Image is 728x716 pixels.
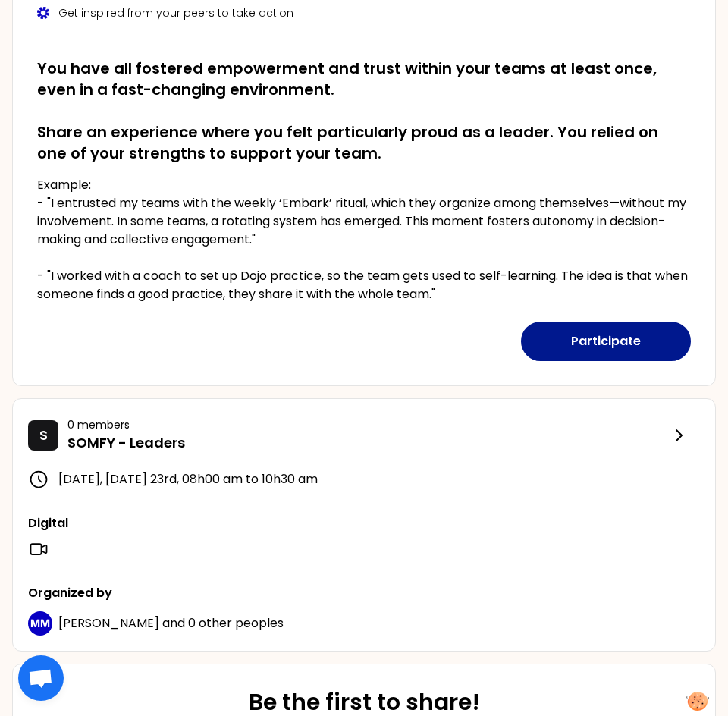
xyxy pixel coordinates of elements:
[18,655,64,701] div: Ouvrir le chat
[67,417,670,432] p: 0 members
[37,5,691,20] div: Get inspired from your peers to take action
[28,469,700,490] div: [DATE], [DATE] 23rd , 08h00 am to 10h30 am
[188,614,284,632] span: 0 other peoples
[67,432,670,454] p: SOMFY - Leaders
[58,614,159,632] span: [PERSON_NAME]
[28,584,700,602] p: Organized by
[39,425,48,446] p: S
[37,58,691,164] h2: You have all fostered empowerment and trust within your teams at least once, even in a fast-chang...
[28,514,700,532] p: Digital
[249,689,480,716] h1: Be the first to share!
[521,322,691,361] button: Participate
[58,614,284,633] p: and
[37,176,691,303] p: Example: - "I entrusted my teams with the weekly ‘Embark’ ritual, which they organize among thems...
[30,616,50,631] p: MM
